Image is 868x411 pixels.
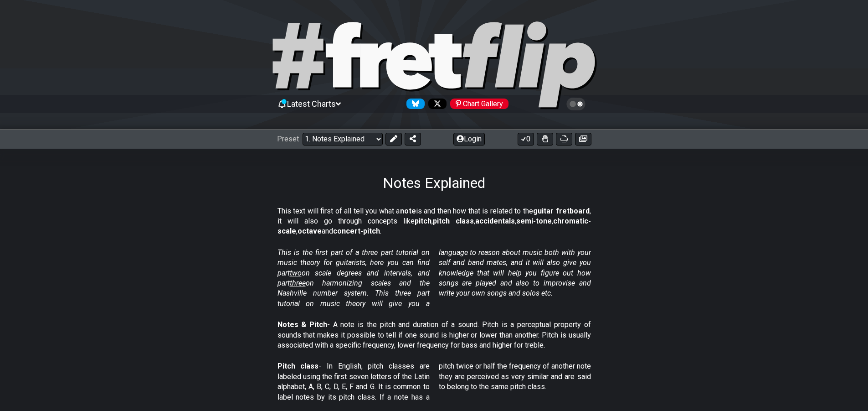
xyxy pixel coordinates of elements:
[575,133,591,146] button: Create image
[383,174,485,192] h1: Notes Explained
[425,99,447,109] a: Follow #fretflip at X
[533,207,590,215] strong: guitar fretboard
[277,361,591,402] p: - In English, pitch classes are labeled using the first seven letters of the Latin alphabet, A, B...
[277,320,327,329] strong: Notes & Pitch
[405,133,421,146] button: Share Preset
[290,269,302,277] span: two
[447,99,508,109] a: #fretflip at Pinterest
[403,99,425,109] a: Follow #fretflip at Bluesky
[298,227,322,235] strong: octave
[415,217,431,225] strong: pitch
[303,133,383,146] select: Preset
[475,217,515,225] strong: accidentals
[518,133,534,146] button: 0
[277,135,299,143] span: Preset
[277,248,591,308] em: This is the first part of a three part tutorial on music theory for guitarists, here you can find...
[277,362,319,370] strong: Pitch class
[516,217,552,225] strong: semi-tone
[537,133,553,146] button: Toggle Dexterity for all fretkits
[277,320,591,350] p: - A note is the pitch and duration of a sound. Pitch is a perceptual property of sounds that make...
[433,217,474,225] strong: pitch class
[287,99,336,109] span: Latest Charts
[556,133,572,146] button: Print
[450,99,508,109] div: Chart Gallery
[385,133,402,146] button: Edit Preset
[277,206,591,237] p: This text will first of all tell you what a is and then how that is related to the , it will also...
[453,133,485,146] button: Login
[290,279,306,287] span: three
[571,100,581,108] span: Toggle light / dark theme
[400,207,416,215] strong: note
[333,227,380,235] strong: concert-pitch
